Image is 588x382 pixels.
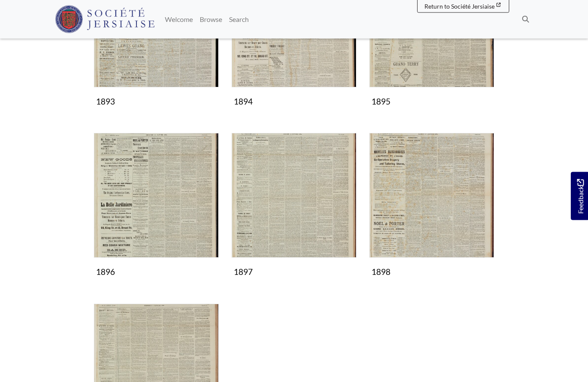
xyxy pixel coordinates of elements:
a: Browse [196,11,226,28]
a: 1897 1897 [232,133,356,281]
span: Feedback [575,179,585,214]
a: Search [226,11,252,28]
div: Subcollection [225,133,363,294]
span: Return to Société Jersiaise [424,3,495,10]
div: Subcollection [87,133,225,294]
img: 1896 [94,133,219,258]
a: 1898 1898 [369,133,494,281]
div: Subcollection [363,133,501,294]
a: Would you like to provide feedback? [571,172,588,220]
img: 1898 [369,133,494,258]
img: Société Jersiaise [55,6,155,33]
img: 1897 [232,133,356,258]
a: 1896 1896 [94,133,219,281]
a: Welcome [161,11,196,28]
a: Société Jersiaise logo [55,3,155,35]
